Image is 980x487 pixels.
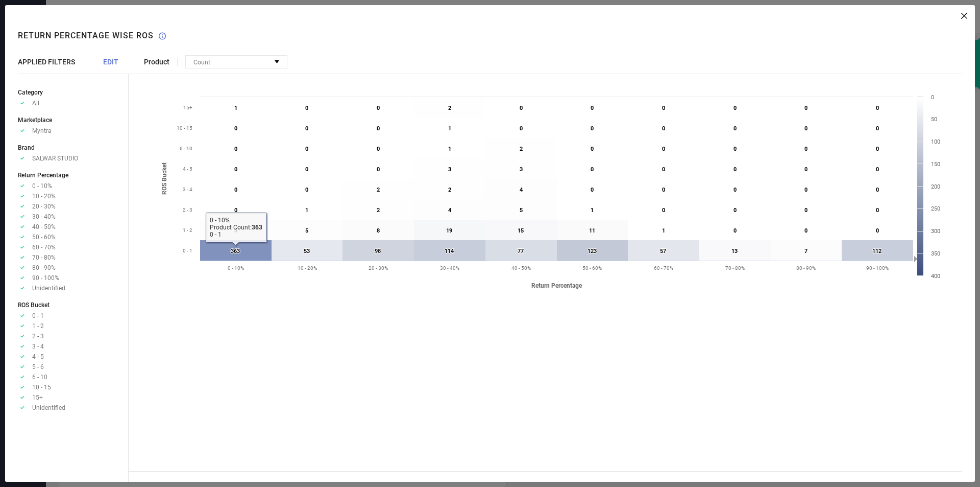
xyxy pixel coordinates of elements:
span: 50 - 60% [32,234,56,241]
text: 0 [234,207,237,214]
text: 0 [662,187,665,193]
text: 3 [448,166,451,173]
text: 0 [662,166,665,173]
text: 0 [234,187,237,193]
text: 57 [660,248,666,254]
text: 400 [931,273,940,280]
text: 0 - 10% [228,265,244,271]
text: 0 [733,125,737,132]
text: 5 [305,227,308,234]
text: 19 [446,227,452,234]
text: 0 [305,187,308,193]
text: 0 [234,125,237,132]
text: 1 [234,105,237,111]
text: 0 [876,146,879,152]
text: 2 [448,105,451,111]
text: 5 [520,207,523,214]
text: 2 [377,187,380,193]
text: 0 [591,146,594,152]
text: 250 [931,205,940,212]
span: 0 - 10% [32,182,52,190]
text: 0 [733,207,737,214]
span: Unidentified [32,285,65,292]
text: 60 - 70% [654,265,673,271]
text: 2 [377,207,380,214]
text: 0 [377,105,380,111]
text: 0 [733,105,737,111]
text: 0 [305,166,308,173]
text: 80 - 90% [796,265,816,271]
text: 0 [377,146,380,152]
text: 1 [662,227,665,234]
text: 13 [731,248,738,254]
text: 8 [377,227,380,234]
text: 2 [448,187,451,193]
span: Count [193,59,210,66]
text: 2 [520,146,523,152]
text: 98 [375,248,381,254]
text: 4 [448,207,452,214]
span: Myntra [32,127,52,134]
span: Return Percentage [18,172,68,179]
text: 0 [804,125,807,132]
h1: Return Percentage Wise ROS [18,31,154,40]
span: 1 - 2 [32,322,44,330]
text: 77 [518,248,524,254]
text: 100 [931,138,940,145]
text: 200 [931,183,940,190]
text: 15 [518,227,524,234]
text: 4 [234,227,238,234]
text: 300 [931,228,940,235]
text: 0 - 1 [183,248,192,253]
span: 10 - 20% [32,193,56,200]
text: 0 [591,187,594,193]
text: 0 [733,227,737,234]
text: 0 [520,105,523,111]
text: 15+ [183,105,192,110]
span: 5 - 6 [32,363,44,370]
text: 0 [662,105,665,111]
text: 0 [234,166,237,173]
span: 90 - 100% [32,274,59,282]
text: 7 [804,248,807,254]
span: 80 - 90% [32,264,56,271]
span: Product [144,58,169,66]
text: 0 [733,166,737,173]
text: 0 [804,187,807,193]
text: 123 [587,248,597,254]
text: 0 [733,146,737,152]
text: 0 [377,125,380,132]
text: 112 [872,248,881,254]
text: 0 [804,166,807,173]
text: 0 [876,227,879,234]
text: 4 - 5 [183,166,192,172]
text: 30 - 40% [440,265,459,271]
span: 10 - 15 [32,384,51,391]
text: 0 [305,125,308,132]
span: 4 - 5 [32,353,44,360]
span: 3 - 4 [32,343,44,350]
text: 0 [377,166,380,173]
text: 11 [589,227,595,234]
span: 30 - 40% [32,213,56,220]
text: 0 [520,125,523,132]
text: 53 [304,248,310,254]
text: 0 [931,94,934,101]
text: 0 [733,187,737,193]
span: 0 - 1 [32,312,44,319]
text: 0 [876,125,879,132]
text: 0 [876,105,879,111]
text: 0 [804,105,807,111]
text: 0 [876,187,879,193]
text: 1 - 2 [183,227,192,233]
text: 3 [520,166,523,173]
text: 0 [876,207,879,214]
text: 0 [804,227,807,234]
text: 0 [662,125,665,132]
text: 1 [305,207,308,214]
span: Marketplace [18,117,52,124]
text: 0 [305,146,308,152]
text: 363 [231,248,240,254]
text: 2 - 3 [183,207,192,213]
span: 2 - 3 [32,333,44,340]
